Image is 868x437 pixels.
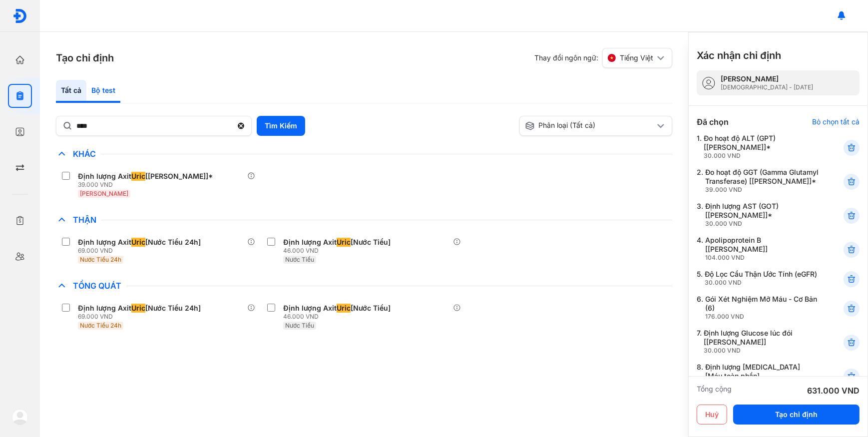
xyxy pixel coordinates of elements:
[705,168,819,194] div: Đo hoạt độ GGT (Gamma Glutamyl Transferase) [[PERSON_NAME]]*
[705,363,819,389] div: Định lượng [MEDICAL_DATA] [Máu toàn phần]
[78,181,217,189] div: 39.000 VND
[78,313,205,321] div: 69.000 VND
[697,236,819,262] div: 4.
[68,215,101,225] span: Thận
[131,172,145,181] span: Uric
[68,281,126,291] span: Tổng Quát
[733,405,860,425] button: Tạo chỉ định
[80,190,128,197] span: [PERSON_NAME]
[285,322,314,329] span: Nước Tiểu
[697,48,781,62] h3: Xác nhận chỉ định
[705,279,817,287] div: 30.000 VND
[705,220,819,228] div: 30.000 VND
[704,347,819,355] div: 30.000 VND
[12,409,28,425] img: logo
[721,83,813,91] div: [DEMOGRAPHIC_DATA] - [DATE]
[721,74,813,83] div: [PERSON_NAME]
[705,236,819,262] div: Apolipoprotein B [[PERSON_NAME]]
[283,247,395,255] div: 46.000 VND
[78,247,205,255] div: 69.000 VND
[285,256,314,263] span: Nước Tiểu
[78,238,201,247] div: Định lượng Axit [Nước Tiểu 24h]
[68,149,101,159] span: Khác
[704,152,819,160] div: 30.000 VND
[257,116,305,136] button: Tìm Kiếm
[697,202,819,228] div: 3.
[337,238,351,247] span: Uric
[56,80,86,103] div: Tất cả
[697,270,819,287] div: 5.
[705,202,819,228] div: Định lượng AST (GOT) [[PERSON_NAME]]*
[337,304,351,313] span: Uric
[705,186,819,194] div: 39.000 VND
[697,329,819,355] div: 7.
[705,313,819,321] div: 176.000 VND
[704,329,819,355] div: Định lượng Glucose lúc đói [[PERSON_NAME]]
[697,405,727,425] button: Huỷ
[12,8,27,23] img: logo
[705,254,819,262] div: 104.000 VND
[80,256,121,263] span: Nước Tiểu 24h
[697,295,819,321] div: 6.
[620,53,653,62] span: Tiếng Việt
[704,134,819,160] div: Đo hoạt độ ALT (GPT) [[PERSON_NAME]]*
[80,322,121,329] span: Nước Tiểu 24h
[86,80,120,103] div: Bộ test
[131,304,145,313] span: Uric
[812,117,860,126] div: Bỏ chọn tất cả
[697,134,819,160] div: 1.
[283,238,391,247] div: Định lượng Axit [Nước Tiểu]
[78,172,213,181] div: Định lượng Axit [[PERSON_NAME]]*
[697,363,819,389] div: 8.
[534,48,672,68] div: Thay đổi ngôn ngữ:
[131,238,145,247] span: Uric
[697,168,819,194] div: 2.
[807,385,860,397] div: 631.000 VND
[705,270,817,287] div: Độ Lọc Cầu Thận Ước Tính (eGFR)
[283,304,391,313] div: Định lượng Axit [Nước Tiểu]
[283,313,395,321] div: 46.000 VND
[697,116,729,128] div: Đã chọn
[705,295,819,321] div: Gói Xét Nghiệm Mỡ Máu - Cơ Bản (6)
[697,385,732,397] div: Tổng cộng
[78,304,201,313] div: Định lượng Axit [Nước Tiểu 24h]
[56,51,114,65] h3: Tạo chỉ định
[525,121,655,131] div: Phân loại (Tất cả)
